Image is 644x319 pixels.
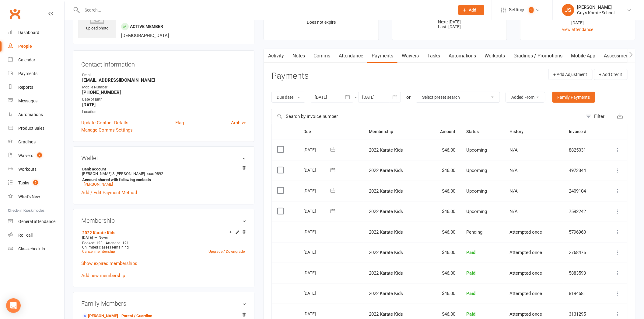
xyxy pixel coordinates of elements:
h3: Family Members [81,300,246,307]
div: Automations [18,112,43,117]
span: Settings [509,3,526,17]
div: [DATE] [303,145,331,154]
div: People [18,44,32,49]
div: Payments [18,71,37,76]
td: $46.00 [425,181,461,201]
span: Upcoming [467,188,487,194]
div: Waivers [18,153,33,158]
span: Unlimited classes remaining [82,245,129,249]
div: [DATE] [303,165,331,175]
div: Email [82,72,246,78]
span: Upcoming [467,209,487,214]
span: 2022 Karate Kids [369,209,403,214]
a: 2022 Karate Kids [82,230,115,235]
button: Add [458,5,484,15]
span: Does not expire [307,20,336,25]
th: Status [461,124,504,139]
div: Reports [18,85,33,90]
span: 2022 Karate Kids [369,147,403,153]
div: [DATE] [303,206,331,216]
span: 2022 Karate Kids [369,311,403,317]
span: xxxx 9892 [146,171,163,176]
td: 7592242 [564,201,602,222]
td: 4973344 [564,160,602,181]
span: 2022 Karate Kids [369,168,403,173]
a: Manage Comms Settings [81,126,133,134]
div: Product Sales [18,126,44,131]
span: Attempted once [510,291,542,296]
span: 2 [37,153,42,158]
p: Next: [DATE] Last: [DATE] [398,19,502,29]
div: Roll call [18,233,33,238]
div: General attendance [18,219,55,224]
div: Calendar [18,57,35,62]
a: Update Contact Details [81,119,128,126]
td: 8825031 [564,140,602,160]
strong: Account shared with following contacts [82,177,243,182]
td: 2768476 [564,242,602,263]
a: Activity [264,49,288,63]
th: History [504,124,564,139]
div: Class check-in [18,246,45,251]
span: 2022 Karate Kids [369,291,403,296]
div: [DATE] [303,288,331,298]
a: Attendance [334,49,367,63]
span: Booked: 123 [82,241,103,245]
a: Automations [444,49,481,63]
td: $46.00 [425,283,461,304]
a: General attendance kiosk mode [8,215,64,228]
a: Product Sales [8,122,64,135]
a: Assessments [600,49,637,63]
div: Date of Birth [82,97,246,102]
a: Flag [175,119,184,126]
span: 2022 Karate Kids [369,250,403,255]
a: People [8,39,64,53]
th: Due [298,124,364,139]
td: $46.00 [425,140,461,160]
th: Amount [425,124,461,139]
div: — [81,235,246,240]
strong: [DATE] [82,102,246,108]
span: Add [469,8,477,12]
a: Waivers [397,49,423,63]
a: Add / Edit Payment Method [81,189,137,196]
div: [DATE] [303,227,331,236]
a: Show expired memberships [81,261,137,266]
a: Archive [231,119,246,126]
span: Attempted once [510,250,542,255]
span: Paid [467,311,476,317]
strong: [PHONE_NUMBER] [82,90,246,95]
li: [PERSON_NAME] & [PERSON_NAME] [81,166,246,187]
a: Payments [367,49,397,63]
a: view attendance [562,27,593,32]
a: Notes [288,49,309,63]
a: What's New [8,190,64,204]
th: Invoice # [564,124,602,139]
div: upload photo [78,12,116,32]
div: [DATE] [303,186,331,195]
button: + Add Credit [594,69,628,80]
a: Automations [8,108,64,122]
td: $46.00 [425,222,461,242]
button: Due date [271,92,305,103]
span: Upcoming [467,168,487,173]
span: [DEMOGRAPHIC_DATA] [121,33,169,38]
td: 2409104 [564,181,602,201]
strong: [EMAIL_ADDRESS][DOMAIN_NAME] [82,77,246,83]
td: 8194581 [564,283,602,304]
span: 5 [33,180,38,185]
a: Payments [8,67,64,81]
button: Added From [506,92,545,103]
div: [DATE] [303,268,331,277]
span: Attempted once [510,311,542,317]
span: Attempted once [510,270,542,276]
span: Pending [467,229,483,235]
a: Tasks 5 [8,176,64,190]
a: Gradings / Promotions [509,49,567,63]
div: [PERSON_NAME] [577,5,615,10]
span: Active member [130,24,163,29]
span: 1 [529,7,534,13]
div: Dashboard [18,30,39,35]
div: Gradings [18,139,36,144]
a: Comms [309,49,334,63]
